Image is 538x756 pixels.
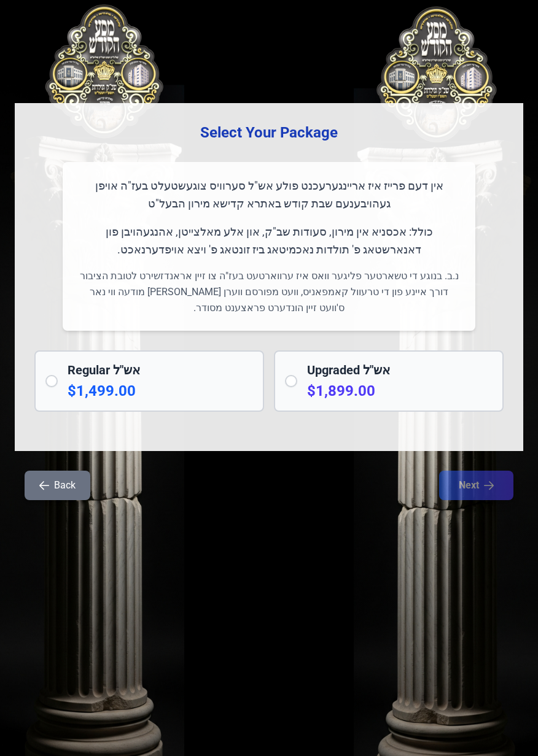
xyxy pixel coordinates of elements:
p: $1,899.00 [307,381,493,401]
h2: Regular אש"ל [68,361,253,379]
p: נ.ב. בנוגע די טשארטער פליגער וואס איז ערווארטעט בעז"ה צו זיין אראנדזשירט לטובת הציבור דורך איינע ... [77,268,461,316]
h3: Select Your Package [34,123,504,142]
p: $1,499.00 [68,381,253,401]
p: אין דעם פרייז איז אריינגערעכנט פולע אש"ל סערוויס צוגעשטעלט בעז"ה אויפן געהויבענעם שבת קודש באתרא ... [77,177,461,213]
h2: Upgraded אש"ל [307,361,493,379]
p: כולל: אכסניא אין מירון, סעודות שב"ק, און אלע מאלצייטן, אהנגעהויבן פון דאנארשטאג פ' תולדות נאכמיטא... [77,223,461,259]
button: Back [25,471,90,500]
button: Next [439,471,513,500]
